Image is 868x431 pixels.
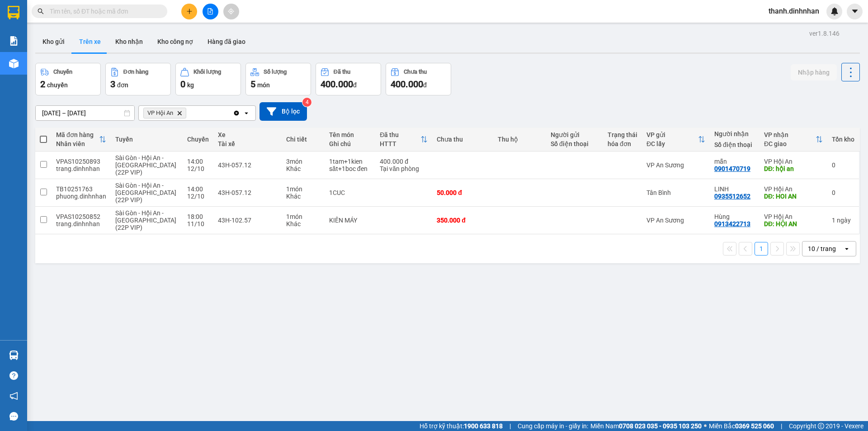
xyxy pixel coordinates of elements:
div: Khác [286,165,320,172]
div: 400.000 đ [380,158,428,165]
div: trang.dinhnhan [56,165,106,172]
div: Trạng thái [608,131,637,138]
div: VP An Sương [646,161,705,169]
div: Đã thu [380,131,420,138]
span: đ [423,81,427,89]
div: 0 [832,189,854,196]
div: mẫn [714,158,755,165]
span: ⚪️ [704,424,707,428]
div: trang.dinhnhan [56,220,106,227]
img: warehouse-icon [9,350,19,360]
div: Số lượng [264,69,287,75]
span: notification [9,392,18,400]
svg: open [843,245,850,252]
div: 1tam+1kien săt+1boc đen [329,158,371,172]
div: 0 [832,161,854,169]
div: 3 món [286,158,320,165]
button: Số lượng5món [245,63,311,95]
button: aim [223,4,239,19]
span: ngày [837,217,851,224]
div: VP nhận [764,131,816,138]
div: Chuyến [53,69,72,75]
input: Selected VP Hội An. [188,109,189,118]
svg: open [243,109,250,117]
span: 400.000 [391,79,423,90]
div: 18:00 [187,213,209,220]
div: VPAS10250893 [56,158,106,165]
div: Tuyến [115,136,178,143]
div: VP gửi [646,131,698,138]
span: VP Hội An, close by backspace [143,108,186,118]
span: message [9,412,18,421]
div: Đơn hàng [123,69,148,75]
div: 1 món [286,185,320,193]
div: Tồn kho [832,136,854,143]
div: Hùng [714,213,755,220]
span: đ [353,81,357,89]
button: Kho nhận [108,31,150,52]
span: Cung cấp máy in - giấy in: [518,421,588,431]
button: Chưa thu400.000đ [386,63,451,95]
div: VP Hội An [764,158,823,165]
strong: 0708 023 035 - 0935 103 250 [619,422,702,430]
svg: Delete [177,110,182,116]
div: Tại văn phòng [380,165,428,172]
div: 1 món [286,213,320,220]
div: DĐ: HỘI AN [764,220,823,227]
div: Chi tiết [286,136,320,143]
div: VP Hội An [764,185,823,193]
span: | [781,421,782,431]
span: Sài Gòn - Hội An - [GEOGRAPHIC_DATA] (22P VIP) [115,209,176,231]
span: file-add [207,8,213,14]
div: DĐ: hội an [764,165,823,172]
button: 1 [755,242,768,256]
button: Nhập hàng [791,64,837,81]
div: Chưa thu [404,69,427,75]
div: Tài xế [218,140,277,147]
div: 350.000 đ [437,217,488,224]
span: 400.000 [321,79,353,90]
span: VP Hội An [147,109,173,117]
div: Ghi chú [329,140,371,147]
div: 10 / trang [808,244,836,253]
div: VP An Sương [646,217,705,224]
div: Tên món [329,131,371,138]
div: Số điện thoại [551,140,599,147]
span: kg [187,81,194,89]
span: caret-down [851,7,859,15]
span: question-circle [9,371,18,380]
button: caret-down [847,4,863,19]
span: thanh.dinhnhan [761,5,826,17]
input: Select a date range. [36,106,134,120]
div: Tân Bình [646,189,705,196]
th: Toggle SortBy [759,128,827,152]
span: đơn [117,81,128,89]
span: Sài Gòn - Hội An - [GEOGRAPHIC_DATA] (22P VIP) [115,154,176,176]
button: Khối lượng0kg [175,63,241,95]
div: ĐC giao [764,140,816,147]
div: Mã đơn hàng [56,131,99,138]
button: Trên xe [72,31,108,52]
span: search [38,8,44,14]
div: ĐC lấy [646,140,698,147]
div: TB10251763 [56,185,106,193]
div: Người gửi [551,131,599,138]
span: 3 [110,79,115,90]
div: 43H-057.12 [218,189,277,196]
div: ver 1.8.146 [809,28,840,38]
div: 0901470719 [714,165,750,172]
button: Bộ lọc [259,102,307,121]
span: plus [186,8,193,14]
div: 50.000 đ [437,189,488,196]
th: Toggle SortBy [642,128,710,152]
span: 5 [250,79,255,90]
div: 14:00 [187,158,209,165]
button: Kho gửi [35,31,72,52]
div: Chưa thu [437,136,488,143]
div: LINH [714,185,755,193]
button: Đã thu400.000đ [316,63,381,95]
button: Đơn hàng3đơn [105,63,171,95]
div: 14:00 [187,185,209,193]
th: Toggle SortBy [375,128,432,152]
button: file-add [203,4,218,19]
